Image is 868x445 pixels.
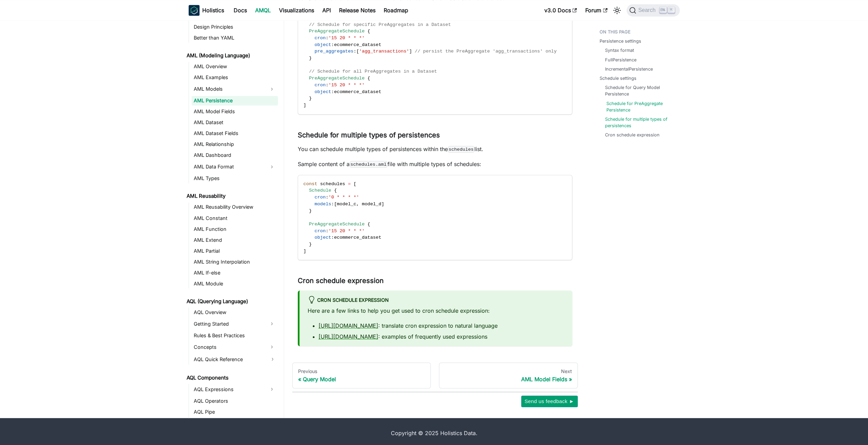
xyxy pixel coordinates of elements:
span: : [353,49,356,54]
span: ] [409,49,412,54]
span: const [304,181,318,187]
div: AML Model Fields [445,376,572,383]
a: Schedule for multiple types of persistences [605,116,673,129]
span: [ [334,202,337,207]
button: Send us feedback ► [521,396,578,407]
a: IncrementalPersistence [605,66,653,72]
a: Roadmap [380,5,412,16]
a: [URL][DOMAIN_NAME] [319,322,378,329]
p: Sample content of a file with multiple types of schedules: [298,160,572,168]
span: } [309,242,312,247]
code: schedules.aml [350,161,387,168]
span: schedules [320,181,345,187]
a: AML Reusability [185,191,278,201]
span: cron [314,228,326,234]
a: AML If-else [192,268,278,277]
a: [URL][DOMAIN_NAME] [319,333,378,340]
a: AML Examples [192,73,278,82]
a: AML Types [192,174,278,183]
kbd: K [668,7,675,13]
a: HolisticsHolistics [189,5,224,16]
span: ecommerce_dataset [334,235,381,240]
a: AML Extend [192,235,278,244]
a: AQL Expressions [192,384,266,395]
span: PreAggregateSchedule [309,29,365,34]
a: Schedule for Query Model Persistence [605,84,673,97]
a: AQL Quick Reference [192,354,278,365]
button: Switch between dark and light mode (currently light mode) [612,5,622,16]
span: object [314,89,331,94]
a: AML Constant [192,213,278,223]
span: object [314,42,331,47]
span: ] [381,202,384,207]
span: : [326,35,328,41]
p: Here are a few links to help you get used to cron schedule expression: [308,307,564,315]
a: AML Persistence [192,96,278,105]
span: ] [304,249,306,254]
a: Schedule for PreAggregate Persistence [606,100,674,113]
span: ecommerce_dataset [334,42,381,47]
a: Release Notes [335,5,380,16]
button: Expand sidebar category 'AML Data Format' [266,161,278,172]
a: FullPersistence [605,57,636,63]
span: pre_aggregates [314,49,353,54]
div: Copyright © 2025 Holistics Data. [217,429,651,437]
a: API [318,5,335,16]
span: object [314,235,331,240]
span: { [367,29,370,34]
a: AML Overview [192,62,278,71]
a: AMQL [251,5,275,16]
span: model_d [362,202,381,207]
a: AML Reusability Overview [192,202,278,212]
a: AML Dataset Fields [192,129,278,138]
span: , [356,202,359,207]
span: cron [314,83,326,88]
a: AQL Operators [192,396,278,405]
a: Getting Started [192,318,266,329]
img: Holistics [189,5,200,16]
a: AQL Components [185,373,278,382]
span: // persist the PreAggregate 'agg_transactions' only [415,49,557,54]
a: AML Module [192,279,278,288]
span: } [309,208,312,213]
nav: Docs pages [292,362,578,388]
p: You can schedule multiple types of persistences within the list. [298,145,572,153]
span: = [348,181,351,187]
a: AML Models [192,84,266,94]
button: Expand sidebar category 'AQL Expressions' [266,384,278,395]
div: Cron schedule expression [308,296,564,305]
button: Expand sidebar category 'AML Models' [266,84,278,94]
a: AML Dataset [192,118,278,127]
span: : [326,228,328,234]
a: AQL (Querying Language) [185,296,278,306]
span: { [334,188,337,193]
a: Visualizations [275,5,318,16]
a: Schedule settings [600,75,636,81]
a: AQL Overview [192,307,278,317]
span: cron [314,195,326,200]
span: [ [356,49,359,54]
span: [ [353,181,356,187]
span: // Schedule for specific PreAggregates in a Dataset [309,22,451,27]
span: : [331,202,334,207]
a: v3.0 Docs [540,5,581,16]
a: AML String Interpolation [192,257,278,266]
div: Query Model [298,376,425,383]
button: Search (Ctrl+K) [627,4,679,16]
li: : translate cron expression to natural language [319,322,564,330]
a: AML Function [192,224,278,234]
a: AML Model Fields [192,107,278,116]
span: : [331,42,334,47]
span: Search [636,7,660,13]
h3: Cron schedule expression [298,277,572,285]
span: cron [314,35,326,41]
a: AML Data Format [192,161,266,172]
a: Cron schedule expression [605,132,660,138]
span: : [331,89,334,94]
span: ecommerce_dataset [334,89,381,94]
span: PreAggregateSchedule [309,222,365,227]
button: Expand sidebar category 'AQL Types' [266,418,278,429]
span: model_c [337,202,356,207]
span: : [326,195,328,200]
span: Send us feedback ► [525,397,574,406]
